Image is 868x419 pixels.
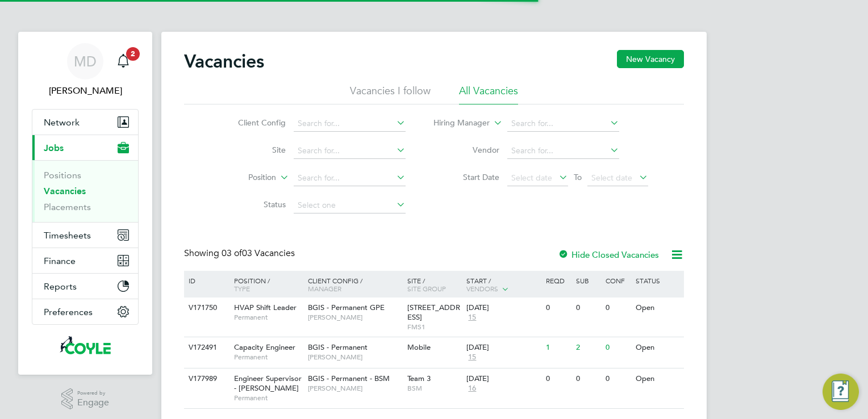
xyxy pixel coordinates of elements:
span: Network [44,117,80,128]
span: Capacity Engineer [234,342,295,352]
div: Showing [184,248,297,259]
div: Open [633,298,682,319]
button: Preferences [32,299,138,324]
span: [PERSON_NAME] [308,353,402,362]
a: Go to home page [32,336,139,354]
span: Type [234,284,250,293]
label: Start Date [434,172,499,182]
span: [PERSON_NAME] [308,313,402,322]
li: Vacancies I follow [350,84,431,104]
label: Client Config [220,118,286,128]
span: BGIS - Permanent GPE [308,303,385,312]
button: Timesheets [32,223,138,248]
div: 2 [573,337,603,358]
div: 0 [573,368,603,389]
div: Client Config / [305,271,404,298]
a: Positions [44,170,81,181]
label: Position [211,172,276,183]
span: 03 of [222,248,242,259]
span: BGIS - Permanent [308,342,368,352]
a: Powered byEngage [61,388,110,410]
span: Finance [44,255,76,266]
span: 2 [126,47,140,61]
label: Vendor [434,145,499,155]
a: Placements [44,202,91,212]
span: Permanent [234,353,302,362]
div: [DATE] [466,374,540,384]
span: BGIS - Permanent - BSM [308,374,390,383]
div: 0 [543,298,573,319]
input: Search for... [294,170,406,186]
span: Engage [77,398,109,408]
span: Mark Dimbleby [32,84,139,98]
div: 1 [543,337,573,358]
span: MD [74,54,97,69]
div: V171750 [186,298,226,319]
div: Sub [573,271,603,290]
div: Open [633,337,682,358]
h2: Vacancies [184,50,264,73]
li: All Vacancies [459,84,518,104]
span: Mobile [407,342,431,352]
span: 16 [466,384,478,393]
button: Finance [32,248,138,273]
span: [PERSON_NAME] [308,384,402,393]
button: Network [32,110,138,135]
span: Select date [511,173,552,183]
div: Position / [226,271,305,298]
span: HVAP Shift Leader [234,303,297,312]
input: Search for... [294,143,406,159]
span: Permanent [234,393,302,403]
span: Jobs [44,143,64,153]
button: Jobs [32,135,138,160]
span: Site Group [407,284,446,293]
span: Manager [308,284,341,293]
a: 2 [112,43,135,79]
span: FMS1 [407,322,461,332]
div: ID [186,271,226,290]
div: [DATE] [466,303,540,313]
span: Preferences [44,307,93,317]
span: Select date [591,173,632,183]
span: BSM [407,384,461,393]
div: 0 [573,298,603,319]
div: V172491 [186,337,226,358]
label: Status [220,199,286,209]
input: Select one [294,198,406,213]
div: 0 [603,337,632,358]
input: Search for... [294,116,406,132]
div: 0 [603,298,632,319]
div: Site / [404,271,464,298]
a: MD[PERSON_NAME] [32,43,139,98]
span: Vendors [466,284,498,293]
div: Start / [464,271,543,299]
div: Jobs [32,160,138,222]
button: Engage Resource Center [823,374,859,410]
div: 0 [543,368,573,389]
div: Open [633,368,682,389]
span: Engineer Supervisor - [PERSON_NAME] [234,374,302,393]
div: 0 [603,368,632,389]
span: To [570,170,585,185]
a: Vacancies [44,186,86,196]
span: 15 [466,313,478,322]
label: Site [220,145,286,155]
div: [DATE] [466,343,540,353]
span: Permanent [234,313,302,322]
div: V177989 [186,368,226,389]
span: Team 3 [407,374,431,383]
span: Reports [44,281,77,292]
button: Reports [32,274,138,299]
input: Search for... [507,143,619,159]
input: Search for... [507,116,619,132]
span: 15 [466,353,478,362]
div: Status [633,271,682,290]
span: Powered by [77,388,109,398]
div: Reqd [543,271,573,290]
label: Hiring Manager [424,118,490,129]
span: Timesheets [44,230,91,241]
img: coyles-logo-retina.png [60,336,110,354]
div: Conf [603,271,632,290]
button: New Vacancy [617,50,684,68]
nav: Main navigation [18,32,152,375]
